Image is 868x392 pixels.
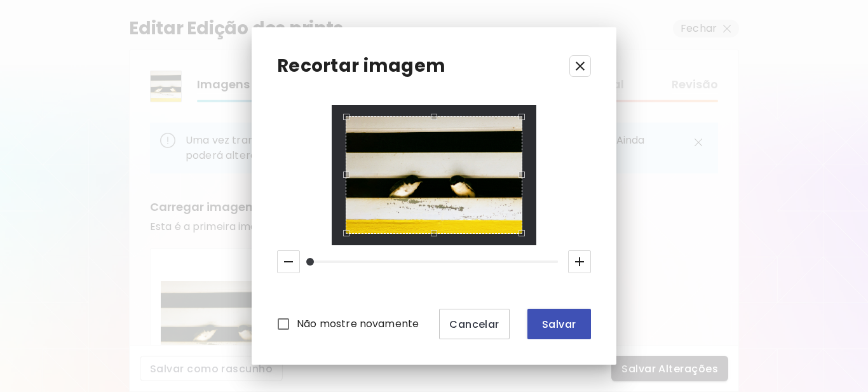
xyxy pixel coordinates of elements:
span: Cancelar [449,318,499,331]
span: Não mostre novamente [297,316,419,332]
p: Recortar imagem [277,53,445,79]
div: Use the arrow keys to move the crop selection area [346,116,522,234]
span: Salvar [538,318,581,331]
button: Salvar [527,309,591,339]
button: Cancelar [439,309,510,339]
